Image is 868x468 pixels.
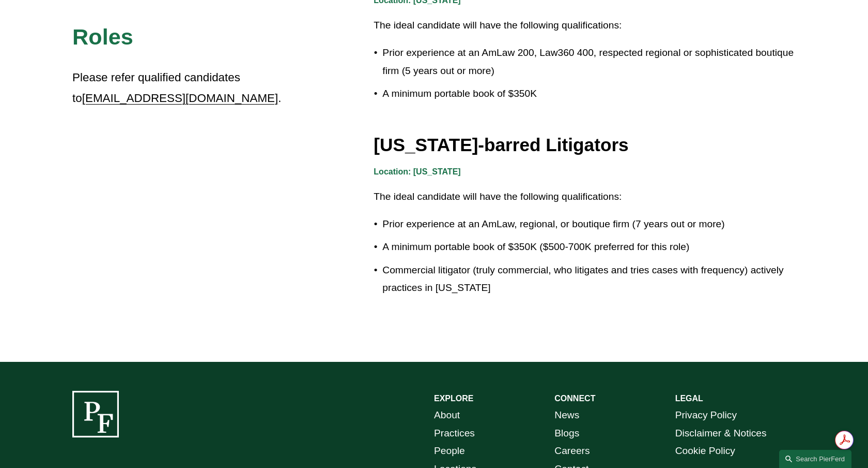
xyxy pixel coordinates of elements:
p: A minimum portable book of $350K ($500-700K preferred for this role) [382,238,796,256]
a: People [434,442,465,460]
a: Privacy Policy [675,406,737,425]
a: Disclaimer & Notices [675,425,767,443]
a: Careers [554,442,590,460]
p: Prior experience at an AmLaw 200, Law360 400, respected regional or sophisticated boutique firm (... [382,44,796,80]
strong: Location: [US_STATE] [374,167,460,176]
strong: CONNECT [554,394,595,403]
p: The ideal candidate will have the following qualifications: [374,188,796,206]
span: Roles [72,24,133,49]
a: [EMAIL_ADDRESS][DOMAIN_NAME] [82,92,278,105]
p: Commercial litigator (truly commercial, who litigates and tries cases with frequency) actively pr... [382,261,796,297]
a: Search this site [779,450,851,468]
strong: EXPLORE [434,394,473,403]
p: A minimum portable book of $350K [382,85,796,103]
strong: LEGAL [675,394,703,403]
p: Prior experience at an AmLaw, regional, or boutique firm (7 years out or more) [382,215,796,233]
a: About [434,406,460,425]
a: News [554,406,579,425]
a: Blogs [554,425,579,443]
a: Practices [434,425,475,443]
h3: [US_STATE]-barred Litigators [374,134,796,156]
p: The ideal candidate will have the following qualifications: [374,17,796,35]
a: Cookie Policy [675,442,735,460]
p: Please refer qualified candidates to . [72,67,283,109]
